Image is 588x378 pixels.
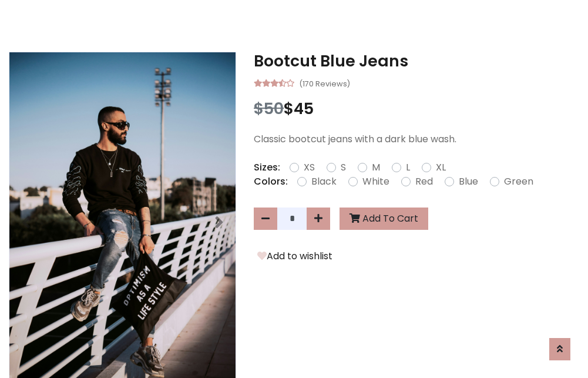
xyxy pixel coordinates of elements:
label: Green [504,175,533,189]
h3: $ [254,99,579,118]
label: S [341,160,346,175]
p: Classic bootcut jeans with a dark blue wash. [254,132,579,146]
label: Red [415,175,433,189]
span: $50 [254,98,284,119]
span: 45 [294,98,314,119]
button: Add to wishlist [254,249,336,264]
label: XL [436,160,446,175]
label: M [372,160,380,175]
button: Add To Cart [340,208,428,230]
label: L [406,160,410,175]
p: Sizes: [254,160,280,175]
label: Black [311,175,337,189]
small: (170 Reviews) [299,76,350,90]
label: XS [304,160,315,175]
p: Colors: [254,175,288,189]
label: Blue [459,175,478,189]
label: White [362,175,389,189]
h3: Bootcut Blue Jeans [254,52,579,71]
